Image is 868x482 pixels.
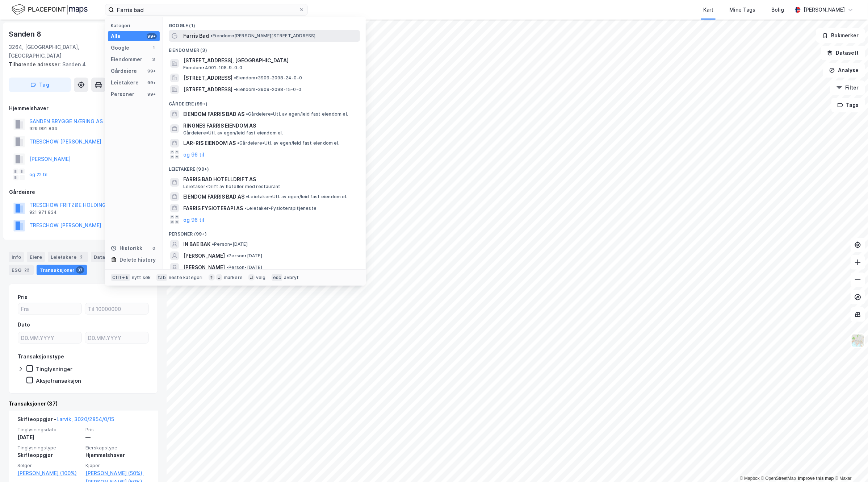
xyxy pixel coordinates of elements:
div: neste kategori [169,275,203,281]
div: Transaksjoner (37) [9,399,158,408]
div: Eiendommer [111,55,142,64]
div: 1 [151,45,157,51]
div: Datasett [91,252,118,262]
div: Eiendommer (3) [163,42,366,55]
div: Transaksjonstype [18,352,64,361]
div: Kart [703,5,713,14]
div: Sanden 4 [9,60,152,69]
span: • [234,87,236,92]
span: RINGNES FARRIS EIENDOM AS [183,121,357,130]
span: IN BAE BAK [183,240,210,249]
div: Aksjetransaksjon [36,377,81,384]
div: Eiere [27,252,45,262]
div: 3264, [GEOGRAPHIC_DATA], [GEOGRAPHIC_DATA] [9,43,117,60]
div: markere [224,275,243,281]
span: EIENDOM FARRIS BAD AS [183,192,244,201]
span: Gårdeiere • Utl. av egen/leid fast eiendom el. [183,130,283,136]
div: nytt søk [132,275,151,281]
span: Selger [17,462,81,469]
div: Gårdeiere [9,188,158,196]
button: Analyse [823,63,865,78]
span: Person • [DATE] [226,265,262,270]
span: Kjøper [85,462,149,469]
div: Transaksjoner [37,265,87,275]
span: Person • [DATE] [212,241,248,247]
span: Farris Bad [183,32,209,40]
span: [STREET_ADDRESS] [183,85,232,94]
span: Pris [85,427,149,433]
div: Gårdeiere [111,67,137,75]
div: 37 [76,266,84,274]
span: • [234,75,236,80]
div: ESG [9,265,34,275]
div: Bolig [771,5,784,14]
span: • [212,241,214,247]
span: EIENDOM FARRIS BAD AS [183,110,244,119]
div: 99+ [147,68,157,74]
a: [PERSON_NAME] (100%) [17,469,81,478]
div: velg [256,275,266,281]
div: — [85,433,149,442]
div: 22 [23,266,31,274]
div: Ctrl + k [111,274,130,281]
span: [STREET_ADDRESS], [GEOGRAPHIC_DATA] [183,56,357,65]
div: Google (1) [163,17,366,30]
span: • [237,140,239,146]
div: Leietakere [48,252,88,262]
span: • [246,111,248,117]
input: DD.MM.YYYY [18,332,81,343]
input: Fra [18,303,81,314]
span: Tinglysningsdato [17,427,81,433]
span: [STREET_ADDRESS] [183,74,232,82]
button: Tags [831,98,865,112]
span: Tilhørende adresser: [9,61,62,67]
span: [PERSON_NAME] [183,263,225,272]
div: Skifteoppgjør - [17,415,114,427]
span: Gårdeiere • Utl. av egen/leid fast eiendom el. [246,111,348,117]
span: Leietaker • Utl. av egen/leid fast eiendom el. [246,194,347,200]
div: 99+ [147,33,157,39]
div: esc [272,274,283,281]
span: FARRIS BAD HOTELLDRIFT AS [183,175,357,184]
span: Leietaker • Drift av hoteller med restaurant [183,184,280,190]
a: Larvik, 3020/2854/0/15 [56,416,114,422]
div: Sanden 8 [9,28,42,40]
div: Leietakere [111,78,139,87]
div: 921 971 834 [29,209,57,215]
div: 3 [151,57,157,62]
div: [DATE] [17,433,81,442]
span: • [246,194,248,199]
iframe: Chat Widget [832,447,868,482]
span: FARRIS FYSIOTERAPI AS [183,204,243,213]
span: Tinglysningstype [17,445,81,451]
div: avbryt [284,275,299,281]
div: Personer [111,90,134,99]
div: Kategori [111,23,160,28]
div: 99+ [147,91,157,97]
button: og 96 til [183,215,204,224]
div: Pris [18,293,28,302]
button: Datasett [821,46,865,60]
div: Alle [111,32,121,41]
button: Tag [9,78,71,92]
button: Filter [830,80,865,95]
span: Eiendom • 3909-2098-24-0-0 [234,75,302,81]
div: Hjemmelshaver [85,451,149,460]
div: Tinglysninger [36,366,72,373]
a: Mapbox [740,476,760,481]
div: Google [111,43,129,52]
div: Skifteoppgjør [17,451,81,460]
div: Info [9,252,24,262]
a: [PERSON_NAME] (50%), [85,469,149,478]
span: Eiendom • 3909-2098-15-0-0 [234,87,301,92]
div: 929 991 834 [29,126,58,132]
span: • [244,205,247,211]
img: Z [851,334,865,348]
div: 0 [151,245,157,251]
span: [PERSON_NAME] [183,252,225,260]
span: • [226,265,228,270]
div: [PERSON_NAME] [804,5,845,14]
span: Gårdeiere • Utl. av egen/leid fast eiendom el. [237,140,339,146]
input: DD.MM.YYYY [85,332,148,343]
